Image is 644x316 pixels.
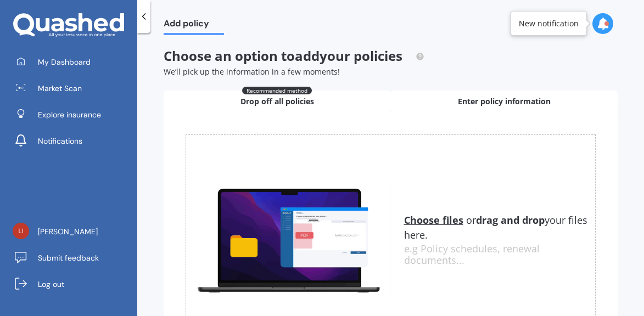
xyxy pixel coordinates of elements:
[38,279,64,290] span: Log out
[13,223,29,239] img: dc3ed3b30829739398c52285a53d405c
[519,18,579,29] div: New notification
[186,184,391,296] img: upload.de96410c8ce839c3fdd5.gif
[164,18,224,33] span: Add policy
[38,83,82,94] span: Market Scan
[38,57,91,67] span: My Dashboard
[38,136,82,146] span: Notifications
[38,226,98,237] span: [PERSON_NAME]
[404,243,596,267] div: e.g Policy schedules, renewal documents...
[38,109,101,120] span: Explore insurance
[38,252,99,263] span: Submit feedback
[8,51,137,73] a: My Dashboard
[404,213,587,241] span: or your files here.
[458,96,551,107] span: Enter policy information
[8,247,137,269] a: Submit feedback
[8,130,137,152] a: Notifications
[164,66,340,77] span: We’ll pick up the information in a few moments!
[8,273,137,295] a: Log out
[240,96,314,107] span: Drop off all policies
[281,47,402,65] span: to add your policies
[8,104,137,126] a: Explore insurance
[404,213,463,227] u: Choose files
[476,213,545,227] b: drag and drop
[8,221,137,242] a: [PERSON_NAME]
[164,47,424,65] span: Choose an option
[242,87,312,94] span: Recommended method
[8,77,137,99] a: Market Scan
